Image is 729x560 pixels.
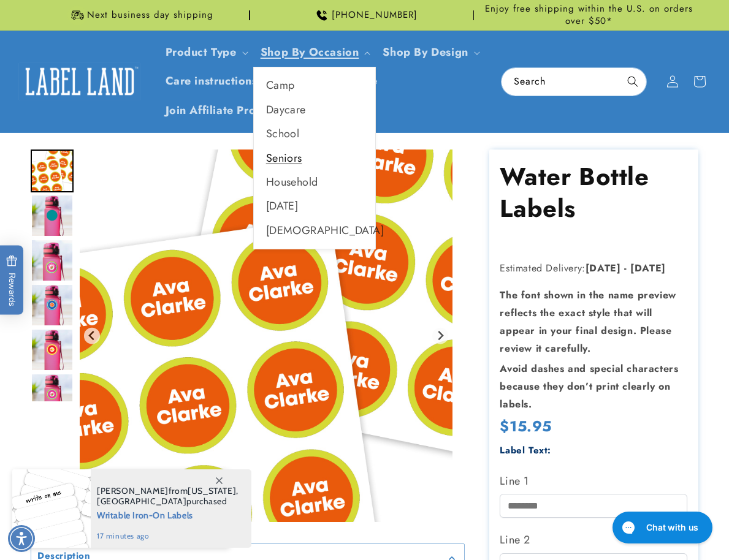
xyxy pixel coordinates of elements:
label: Line 2 [500,530,687,550]
img: Butterfly design medium round stick on name label applied to a reusable water bottle [31,373,74,416]
summary: Shop By Design [375,38,484,67]
span: [PERSON_NAME] [97,485,169,496]
span: Next business day shipping [87,9,213,21]
div: Go to slide 6 [31,373,74,416]
span: from , purchased [97,486,239,507]
a: School [254,122,375,146]
div: Go to slide 5 [31,328,74,371]
p: Estimated Delivery: [500,260,687,278]
strong: [DATE] [586,261,621,275]
span: Join Affiliate Program [166,104,284,118]
span: [US_STATE] [188,485,236,496]
span: Rewards [6,255,18,306]
button: Go to last slide [84,328,101,344]
a: Seniors [254,146,375,170]
img: Label Land [18,62,141,100]
div: Go to slide 4 [31,284,74,327]
img: White design medium round stick on name label applied to a reusable water bottle [31,194,74,237]
a: [DEMOGRAPHIC_DATA] [254,219,375,243]
a: Product Type [166,44,237,60]
img: Basketball design medium round stick on name label applied to a reusable water bottle [31,284,74,327]
a: Label Land [14,58,146,105]
a: Care instructions [158,67,265,96]
span: $15.95 [500,415,552,437]
a: Daycare [254,98,375,122]
span: Enjoy free shipping within the U.S. on orders over $50* [479,3,698,27]
span: [PHONE_NUMBER] [332,9,418,21]
a: Household [254,170,375,194]
span: [GEOGRAPHIC_DATA] [97,496,186,507]
img: Water Bottle Labels - Label Land [31,149,74,192]
img: Water Bottle Labels - Label Land [80,149,452,522]
iframe: Gorgias live chat messenger [606,507,717,548]
strong: Avoid dashes and special characters because they don’t print clearly on labels. [500,361,678,411]
img: Bee design medium round stick on name label applied to a reusable water bottle [31,328,74,371]
span: Writable Iron-On Labels [97,507,239,522]
summary: Shop By Occasion [253,38,376,67]
div: Accessibility Menu [8,525,35,552]
strong: [DATE] [630,261,666,275]
strong: - [624,261,627,275]
label: Label Text: [500,444,551,457]
h1: Water Bottle Labels [500,161,687,224]
img: Water Bottle Labels - Label Land [31,239,74,282]
div: Go to slide 2 [31,194,74,237]
a: Camp [254,74,375,97]
div: Go to slide 3 [31,239,74,282]
strong: The font shown in the name preview reflects the exact style that will appear in your final design... [500,288,676,355]
a: Shop By Design [383,44,468,60]
div: Go to slide 1 [31,149,74,192]
button: Next slide [432,328,449,344]
a: [DATE] [254,194,375,218]
a: Join Affiliate Program [158,96,291,125]
summary: Product Type [158,38,253,67]
span: Care instructions [166,74,258,88]
button: Search [619,68,646,95]
label: Line 1 [500,471,687,491]
span: 17 minutes ago [97,531,239,542]
span: Shop By Occasion [261,45,359,59]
